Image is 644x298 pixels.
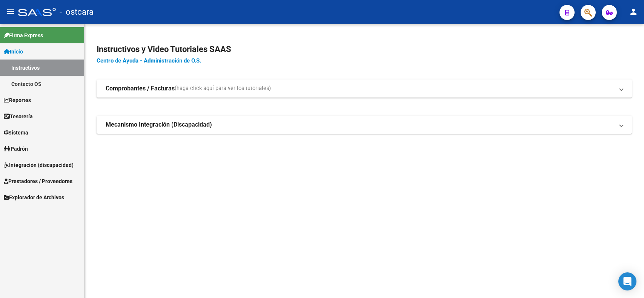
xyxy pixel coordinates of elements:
[4,47,23,56] span: Inicio
[4,161,74,169] span: Integración (discapacidad)
[4,96,31,104] span: Reportes
[60,4,94,20] span: - ostcara
[97,57,201,64] a: Centro de Ayuda - Administración de O.S.
[106,84,175,93] strong: Comprobantes / Facturas
[629,7,638,16] mat-icon: person
[6,7,15,16] mat-icon: menu
[4,128,28,137] span: Sistema
[4,193,64,202] span: Explorador de Archivos
[97,116,632,134] mat-expansion-panel-header: Mecanismo Integración (Discapacidad)
[4,112,33,121] span: Tesorería
[175,84,271,93] span: (haga click aquí para ver los tutoriales)
[97,42,632,57] h2: Instructivos y Video Tutoriales SAAS
[4,145,28,153] span: Padrón
[106,121,212,129] strong: Mecanismo Integración (Discapacidad)
[4,177,72,185] span: Prestadores / Proveedores
[4,31,43,40] span: Firma Express
[97,79,632,98] mat-expansion-panel-header: Comprobantes / Facturas(haga click aquí para ver los tutoriales)
[618,272,636,290] div: Open Intercom Messenger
